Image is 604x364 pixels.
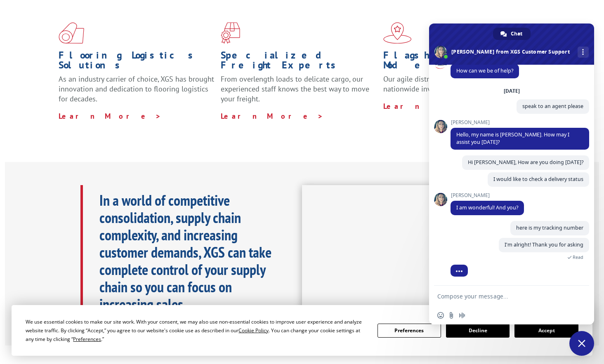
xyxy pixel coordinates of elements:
a: Learn More > [383,101,486,111]
textarea: Compose your message... [437,293,568,300]
b: In a world of competitive consolidation, supply chain complexity, and increasing customer demands... [99,190,271,314]
div: We use essential cookies to make our site work. With your consent, we may also use non-essential ... [26,317,367,343]
h1: Flagship Distribution Model [383,50,539,74]
h1: Specialized Freight Experts [221,50,377,74]
div: Cookie Consent Prompt [12,305,592,356]
a: Learn More > [59,111,161,121]
span: [PERSON_NAME] [451,120,589,125]
span: Our agile distribution network gives you nationwide inventory management on demand. [383,74,535,94]
h1: Flooring Logistics Solutions [59,50,215,74]
span: Insert an emoji [437,312,444,319]
span: Chat [511,28,522,40]
img: xgs-icon-total-supply-chain-intelligence-red [59,22,84,44]
span: speak to an agent please [522,103,583,110]
span: Audio message [459,312,465,319]
span: How can we be of help? [456,67,513,74]
span: here is my tracking number [516,224,583,231]
button: Preferences [377,324,441,338]
button: Accept [514,324,578,338]
span: I would like to check a delivery status [493,176,583,183]
p: From overlength loads to delicate cargo, our experienced staff knows the best way to move your fr... [221,74,377,111]
span: I'm alright! Thank you for asking [505,241,583,248]
span: As an industry carrier of choice, XGS has brought innovation and dedication to flooring logistics... [59,74,214,103]
span: Send a file [448,312,455,319]
div: Chat [493,28,531,40]
iframe: XGS Logistics Solutions [302,185,547,323]
span: I am wonderful! And you? [456,204,518,211]
span: [PERSON_NAME] [451,193,524,198]
div: More channels [578,47,589,58]
div: [DATE] [504,89,520,94]
img: xgs-icon-focused-on-flooring-red [221,22,240,44]
a: Learn More > [221,111,323,121]
span: Hi [PERSON_NAME], How are you doing [DATE]? [468,159,583,166]
div: Close chat [569,331,594,356]
span: Hello, my name is [PERSON_NAME]. How may I assist you [DATE]? [456,131,569,146]
span: Read [573,254,583,260]
button: Decline [446,324,510,338]
img: xgs-icon-flagship-distribution-model-red [383,22,412,44]
span: Preferences [73,336,101,343]
span: Cookie Policy [238,327,269,334]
